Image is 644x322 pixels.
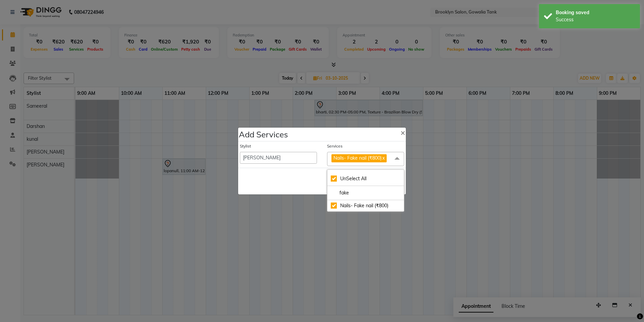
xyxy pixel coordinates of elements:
[400,127,405,137] span: ×
[331,189,400,196] input: multiselect-search
[331,175,400,182] div: UnSelect All
[240,143,251,149] label: Stylist
[239,128,288,140] h4: Add Services
[331,202,400,209] div: Nails- Fake nail (₹800)
[556,16,635,23] div: Success
[382,155,385,161] a: x
[327,143,343,149] label: Services
[556,9,635,16] div: Booking saved
[333,155,382,161] span: Nails- Fake nail (₹800)
[395,123,411,142] button: Close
